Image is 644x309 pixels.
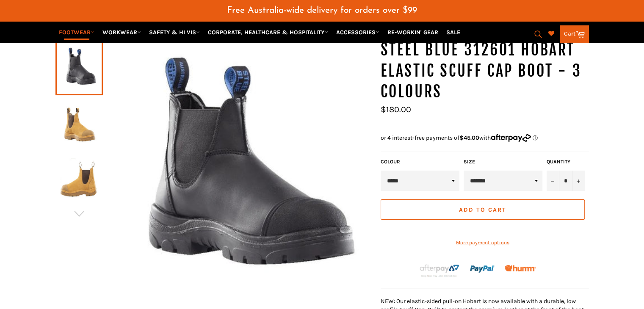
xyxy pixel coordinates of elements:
a: ACCESSORIES [333,25,383,39]
img: STEEL BLUE 312601 Hobart Elastic Scuff Cap Boot - 3 Colours - Workin' Gear [60,158,99,204]
button: Reduce item quantity by one [547,171,559,191]
button: Add to Cart [381,199,585,220]
a: FOOTWEAR [55,25,98,39]
img: Afterpay-Logo-on-dark-bg_large.png [419,263,460,278]
button: Increase item quantity by one [572,171,585,191]
span: Free Australia-wide delivery for orders over $99 [227,6,417,15]
a: RE-WORKIN' GEAR [384,25,442,39]
img: Humm_core_logo_RGB-01_300x60px_small_195d8312-4386-4de7-b182-0ef9b6303a37.png [505,265,536,271]
label: Size [464,158,542,166]
label: Quantity [547,158,585,166]
a: SAFETY & HI VIS [146,25,203,39]
img: paypal.png [470,257,495,281]
span: $180.00 [381,105,411,114]
a: SALE [443,25,464,39]
h1: STEEL BLUE 312601 Hobart Elastic Scuff Cap Boot - 3 Colours [381,39,589,102]
label: COLOUR [381,158,459,166]
a: More payment options [381,239,585,246]
img: STEEL BLUE 312601 Hobart Elastic Scuff Cap Boot - 3 Colours - Workin' Gear [103,39,372,300]
a: CORPORATE, HEALTHCARE & HOSPITALITY [205,25,332,39]
span: Add to Cart [459,206,506,213]
a: WORKWEAR [99,25,144,39]
img: STEEL BLUE 312601 Hobart Elastic Scuff Cap Boot - 3 Colours - Workin' Gear [60,101,99,148]
a: Cart [560,25,589,43]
